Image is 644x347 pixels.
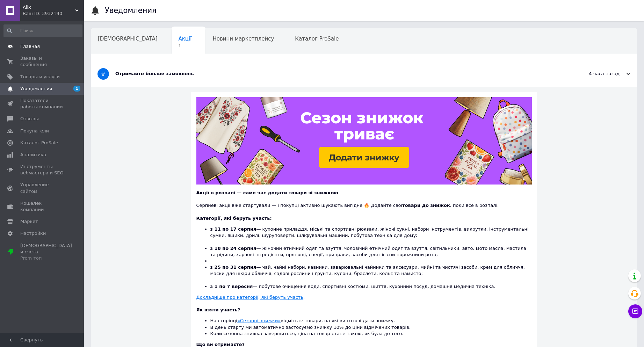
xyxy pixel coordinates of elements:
[210,246,256,251] b: з 18 по 24 серпня
[115,71,560,77] div: Отримайте більше замовлень
[210,226,532,245] li: — кухонне приладдя, міські та спортивні рюкзаки, жіночі сукні, набори інструментів, викрутки, інс...
[20,200,65,213] span: Кошелек компании
[73,86,80,92] span: 1
[196,196,532,209] div: Серпневі акції вже стартували — і покупці активно шукають вигідне 🔥 Додайте свої , поки все в роз...
[196,216,272,221] b: Категорії, які беруть участь:
[210,245,532,258] li: — жіночий етнічний одяг та взуття, чоловічий етнічний одяг та взуття, світильники, авто, мото мас...
[402,203,450,208] b: товари до знижок
[20,182,65,194] span: Управление сайтом
[20,74,60,80] span: Товары и услуги
[210,318,532,324] li: На сторінці відмітьте товари, на які ви готові дати знижку.
[179,36,192,42] span: Акції
[20,116,39,122] span: Отзывы
[560,71,630,77] div: 4 часа назад
[20,128,49,134] span: Покупатели
[20,55,65,68] span: Заказы и сообщения
[210,324,532,331] li: В день старту ми автоматично застосуємо знижку 10% до ціни відмічених товарів.
[196,190,338,195] b: Акції в розпалі — саме час додати товари зі знижкою
[210,331,532,337] li: Коли сезонна знижка завершиться, ціна на товар стане такою, як була до того.
[210,265,256,270] b: з 25 по 31 серпня
[20,164,65,176] span: Инструменты вебмастера и SEO
[179,43,192,49] span: 1
[237,318,281,323] a: «Сезонні знижки»
[20,152,46,158] span: Аналитика
[210,283,532,290] li: — побутове очищення води, спортивні костюми, шиття, кухонний посуд, домашня медична техніка.
[20,230,46,237] span: Настройки
[23,10,84,17] div: Ваш ID: 3932190
[98,36,158,42] span: [DEMOGRAPHIC_DATA]
[295,36,339,42] span: Каталог ProSale
[196,307,240,312] b: Як взяти участь?
[210,284,253,289] b: з 1 по 7 вересня
[20,86,52,92] span: Уведомления
[23,4,75,10] span: Alix
[20,43,40,50] span: Главная
[196,342,245,347] b: Що ви отримаєте?
[196,295,305,300] a: Докладніше про категорії, які беруть участь.
[196,295,304,300] u: Докладніше про категорії, які беруть участь
[3,24,82,37] input: Поиск
[210,226,256,232] b: з 11 по 17 серпня
[105,6,157,15] h1: Уведомления
[20,218,38,225] span: Маркет
[212,36,274,42] span: Новини маркетплейсу
[628,304,642,318] button: Чат с покупателем
[20,97,65,110] span: Показатели работы компании
[20,243,72,262] span: [DEMOGRAPHIC_DATA] и счета
[210,264,532,283] li: — чай, чайні набори, кавники, заварювальні чайники та аксесуари, мийні та чистячі засоби, крем дл...
[20,140,58,146] span: Каталог ProSale
[20,255,72,261] div: Prom топ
